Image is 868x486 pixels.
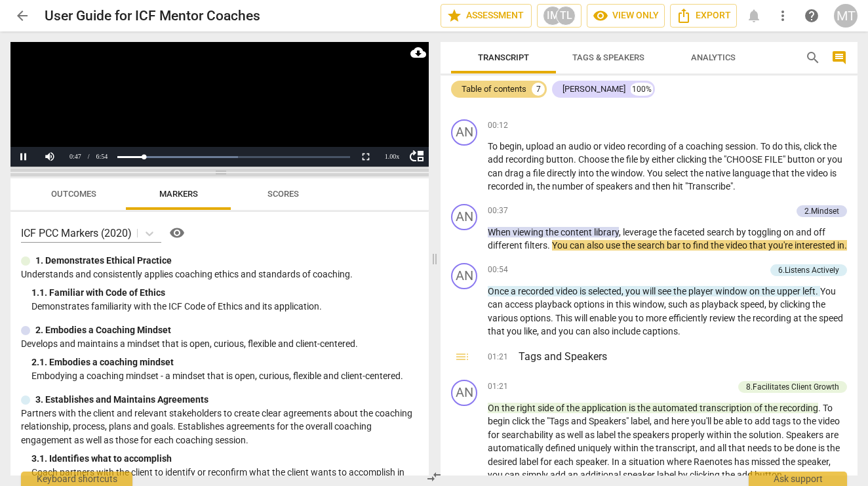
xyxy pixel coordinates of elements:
[570,240,587,251] span: can
[686,141,725,152] span: coaching
[823,141,837,152] span: the
[31,355,418,369] div: 2. 1. Embodies a coaching mindset
[804,141,823,152] span: click
[488,326,507,336] span: that
[488,120,508,131] span: 00:12
[802,47,823,68] button: Search
[726,240,749,251] span: video
[676,8,731,24] span: Export
[69,147,81,167] div: 0:47
[522,141,526,152] span: ,
[541,326,559,336] span: and
[654,416,671,426] span: and
[35,323,171,337] p: 2. Embodies a Coaching Mindset
[505,168,526,178] span: drag
[772,416,793,426] span: tags
[656,443,696,453] span: transcript
[520,313,551,323] span: options
[693,240,711,251] span: find
[21,268,418,281] p: Understands and consistently applies coaching ethics and standards of coaching.
[786,430,825,440] span: Speakers
[635,181,652,192] span: and
[556,141,568,152] span: an
[567,430,585,440] span: well
[551,313,555,323] span: .
[574,299,606,310] span: options
[596,168,611,178] span: the
[764,403,779,413] span: the
[552,240,570,251] span: You
[778,264,839,276] div: 6.Listens Actively
[677,154,709,165] span: clicking
[582,403,629,413] span: application
[715,286,749,296] span: window
[688,286,715,296] span: player
[625,286,642,296] span: you
[410,45,426,60] span: cloud_download
[532,83,545,96] div: 7
[478,52,529,62] span: Transcript
[547,240,552,251] span: .
[805,50,821,66] span: search
[14,8,30,24] span: arrow_back
[611,154,626,165] span: the
[519,349,847,365] h3: Tags and Speakers
[814,227,825,237] span: off
[804,313,819,323] span: the
[31,452,418,466] div: 3. 1. Identifies what to accomplish
[823,403,833,413] span: To
[488,240,524,251] span: different
[673,181,685,192] span: hit
[658,286,673,296] span: see
[505,154,546,165] span: recording
[834,4,858,28] button: MT
[537,326,541,336] span: ,
[817,154,827,165] span: or
[117,156,350,158] div: video progress bar
[806,168,830,178] span: video
[526,141,556,152] span: upload
[818,416,840,426] span: video
[619,227,623,237] span: ,
[606,240,622,251] span: use
[21,472,132,486] div: Keyboard shortcuts
[537,4,582,28] button: IMTL
[791,168,806,178] span: the
[612,326,642,336] span: include
[733,181,736,192] span: .
[637,403,652,413] span: the
[587,240,606,251] span: also
[641,443,656,453] span: the
[488,154,505,165] span: add
[707,227,736,237] span: search
[518,286,556,296] span: recorded
[690,168,705,178] span: the
[725,141,756,152] span: session
[512,416,532,426] span: click
[748,227,783,237] span: toggling
[777,286,802,296] span: upper
[650,416,654,426] span: ,
[793,313,804,323] span: at
[426,469,442,485] span: compare_arrows
[785,141,800,152] span: this
[831,50,847,66] span: comment
[488,313,520,323] span: various
[642,286,658,296] span: will
[167,222,187,243] button: Help
[700,403,754,413] span: transcription
[556,286,580,296] span: video
[629,403,637,413] span: is
[611,168,642,178] span: window
[818,403,823,413] span: .
[597,430,618,440] span: label
[488,168,505,178] span: can
[538,403,556,413] span: side
[774,443,784,453] span: to
[526,181,533,192] span: in
[572,52,644,62] span: Tags & Speakers
[764,299,768,310] span: ,
[652,403,700,413] span: automated
[671,430,707,440] span: properly
[671,416,691,426] span: here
